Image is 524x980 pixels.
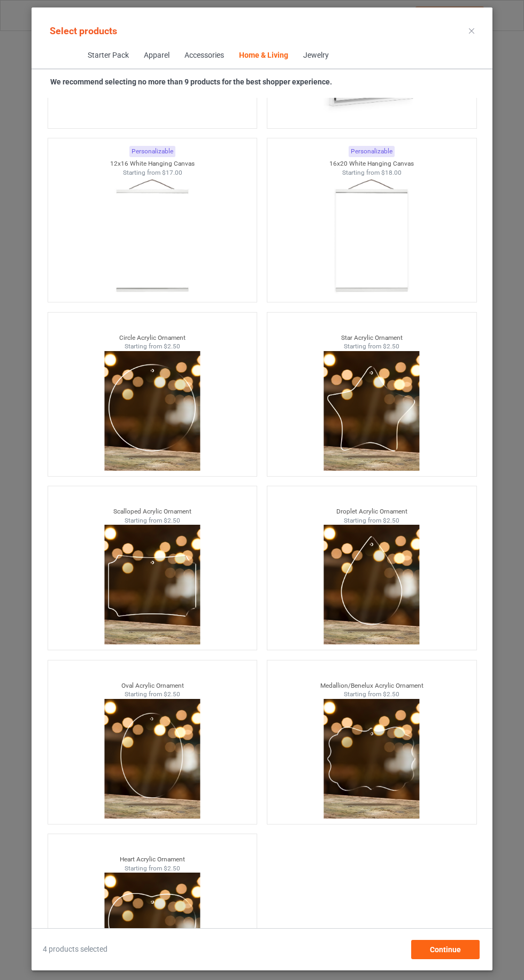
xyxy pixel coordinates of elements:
[267,333,476,343] div: Star Acrylic Ornament
[267,159,476,168] div: 16x20 White Hanging Canvas
[164,517,180,524] span: $2.50
[50,77,332,86] strong: We recommend selecting no more than 9 products for the best shopper experience.
[349,146,395,157] div: Personalizable
[48,864,257,873] div: Starting from
[104,177,200,297] img: regular.jpg
[164,343,180,350] span: $2.50
[267,168,476,177] div: Starting from
[164,690,180,698] span: $2.50
[267,516,476,525] div: Starting from
[323,351,419,471] img: star-thumbnail.png
[48,342,257,351] div: Starting from
[267,681,476,690] div: Medallion/Benelux Acrylic Ornament
[411,940,480,959] div: Continue
[48,159,257,168] div: 12x16 White Hanging Canvas
[383,690,399,698] span: $2.50
[238,50,288,61] div: Home & Living
[161,169,182,176] span: $17.00
[104,525,200,644] img: scalloped-thumbnail.png
[267,507,476,516] div: Droplet Acrylic Ornament
[48,690,257,699] div: Starting from
[323,177,419,297] img: regular.jpg
[143,50,169,61] div: Apparel
[381,169,402,176] span: $18.00
[104,699,200,819] img: oval-thumbnail.png
[164,865,180,872] span: $2.50
[48,507,257,516] div: Scalloped Acrylic Ornament
[48,168,257,177] div: Starting from
[48,333,257,343] div: Circle Acrylic Ornament
[383,343,399,350] span: $2.50
[267,342,476,351] div: Starting from
[48,681,257,690] div: Oval Acrylic Ornament
[303,50,328,61] div: Jewelry
[104,351,200,471] img: circle-thumbnail.png
[43,944,107,955] span: 4 products selected
[50,25,117,36] span: Select products
[383,517,399,524] span: $2.50
[129,146,175,157] div: Personalizable
[48,516,257,525] div: Starting from
[267,690,476,699] div: Starting from
[48,855,257,864] div: Heart Acrylic Ornament
[323,699,419,819] img: medallion-thumbnail.png
[184,50,224,61] div: Accessories
[80,43,136,68] span: Starter Pack
[430,945,461,954] span: Continue
[323,525,419,644] img: drop-thumbnail.png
